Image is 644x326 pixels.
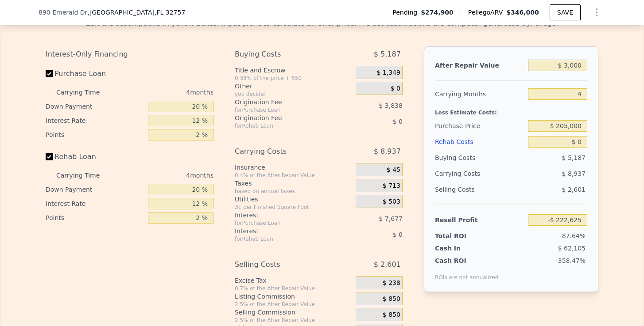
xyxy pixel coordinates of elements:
div: Purchase Price [435,118,524,134]
span: $ 8,937 [562,170,586,177]
div: Points [46,211,144,225]
span: $346,000 [506,9,539,16]
div: Interest [235,211,334,220]
span: 890 Emerald Dr [39,8,87,17]
span: $ 1,349 [376,69,400,77]
div: Carrying Time [56,85,114,99]
div: 3¢ per Finished Square Foot [235,204,352,211]
div: based on annual taxes [235,188,352,195]
span: $ 850 [383,295,400,303]
span: $ 2,601 [374,257,401,273]
div: Selling Costs [435,182,524,197]
div: Listing Commission [235,292,352,301]
div: Carrying Costs [435,166,490,182]
span: $ 8,937 [374,144,401,159]
div: Cash ROI [435,256,499,265]
div: Interest [235,227,334,235]
div: 2.5% of the After Repair Value [235,317,352,324]
span: $ 0 [391,85,400,93]
div: for Rehab Loan [235,235,334,243]
div: 0.4% of the After Repair Value [235,172,352,179]
span: $ 2,601 [562,186,586,193]
span: $274,900 [421,8,454,17]
input: Purchase Loan [46,70,53,77]
div: Origination Fee [235,98,334,106]
span: $ 713 [383,182,400,190]
div: Buying Costs [235,46,334,62]
span: $ 62,105 [558,245,586,252]
span: $ 5,187 [562,154,586,161]
button: SAVE [550,4,581,20]
div: Selling Commission [235,308,352,317]
div: for Purchase Loan [235,106,334,114]
div: Other [235,82,352,91]
span: Pellego ARV [468,8,507,17]
span: -358.47% [556,257,586,264]
div: Taxes [235,179,352,188]
div: Carrying Costs [235,144,334,159]
span: $ 7,677 [379,215,402,222]
div: Interest-Only Financing [46,46,213,62]
label: Purchase Loan [46,66,144,82]
div: Carrying Time [56,168,114,182]
div: Cash In [435,244,490,253]
div: Resell Profit [435,212,524,228]
div: Selling Costs [235,257,334,273]
div: Excise Tax [235,276,352,285]
div: Points [46,128,144,142]
div: Down Payment [46,182,144,197]
span: $ 503 [383,198,400,206]
span: -87.64% [560,232,586,239]
div: Rehab Costs [435,134,524,150]
div: Interest Rate [46,197,144,211]
div: After Repair Value [435,57,524,73]
span: , FL 32757 [155,9,185,16]
div: 0.7% of the After Repair Value [235,285,352,292]
div: Title and Escrow [235,66,352,75]
div: Buying Costs [435,150,524,166]
div: 0.33% of the price + 550 [235,75,352,82]
div: for Rehab Loan [235,122,334,129]
div: Down Payment [46,99,144,114]
span: $ 0 [393,231,403,238]
div: Interest Rate [46,114,144,128]
span: , [GEOGRAPHIC_DATA] [87,8,185,17]
div: ROIs are not annualized [435,265,499,281]
div: 4 months [117,85,213,99]
label: Rehab Loan [46,149,144,165]
span: $ 0 [393,118,403,125]
input: Rehab Loan [46,153,53,160]
span: Pending [392,8,421,17]
div: 2.5% of the After Repair Value [235,301,352,308]
span: $ 45 [387,166,400,174]
div: Origination Fee [235,114,334,122]
div: you decide! [235,91,352,98]
button: Show Options [588,4,605,21]
span: $ 850 [383,311,400,319]
div: for Purchase Loan [235,220,334,227]
div: Carrying Months [435,86,524,102]
span: $ 238 [383,279,400,287]
div: Total ROI [435,231,490,240]
div: 4 months [117,168,213,182]
span: $ 3,838 [379,102,402,109]
div: Utilities [235,195,352,204]
span: $ 5,187 [374,46,401,62]
div: Insurance [235,163,352,172]
div: Less Estimate Costs: [435,102,587,118]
